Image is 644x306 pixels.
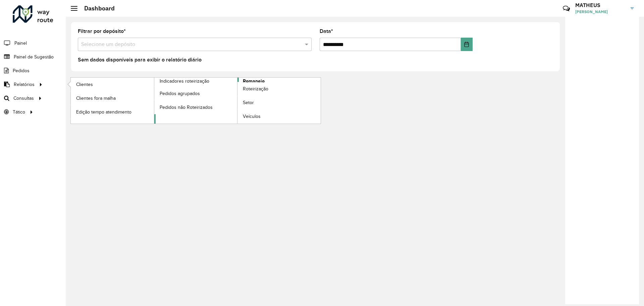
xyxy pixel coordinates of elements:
[14,81,35,88] span: Relatórios
[154,87,237,100] a: Pedidos agrupados
[78,56,202,64] label: Sem dados disponíveis para exibir o relatório diário
[243,85,268,92] span: Roteirização
[237,110,321,123] a: Veículos
[71,78,237,124] a: Indicadores roteirização
[160,78,209,85] span: Indicadores roteirização
[14,53,54,60] span: Painel de Sugestão
[559,1,574,16] a: Contato Rápido
[154,100,237,114] a: Pedidos não Roteirizados
[13,108,25,116] span: Tático
[160,90,200,97] span: Pedidos agrupados
[13,67,30,74] span: Pedidos
[76,95,116,102] span: Clientes fora malha
[77,5,115,12] h2: Dashboard
[243,78,265,85] span: Romaneio
[237,96,321,110] a: Setor
[71,91,154,105] a: Clientes fora malha
[76,81,93,88] span: Clientes
[237,82,321,96] a: Roteirização
[575,2,626,8] h3: MATHEUS
[13,95,34,102] span: Consultas
[76,108,131,116] span: Edição tempo atendimento
[71,105,154,119] a: Edição tempo atendimento
[243,99,254,106] span: Setor
[154,78,321,124] a: Romaneio
[78,27,126,35] label: Filtrar por depósito
[160,104,213,111] span: Pedidos não Roteirizados
[320,27,333,35] label: Data
[575,9,626,15] span: [PERSON_NAME]
[243,113,261,120] span: Veículos
[461,38,473,51] button: Choose Date
[14,40,27,47] span: Painel
[71,78,154,91] a: Clientes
